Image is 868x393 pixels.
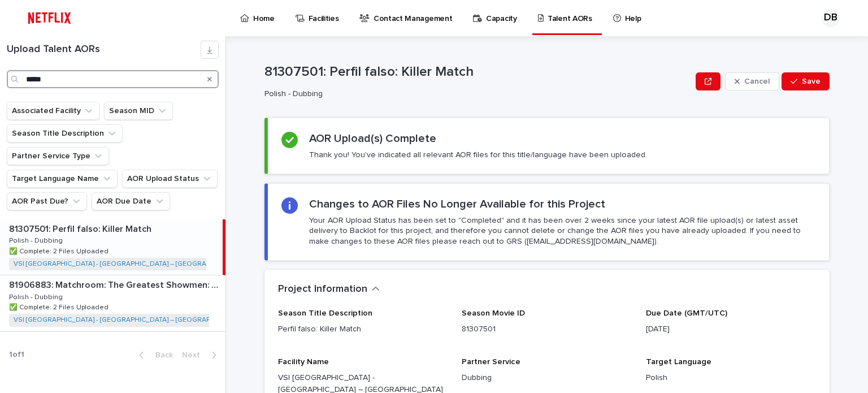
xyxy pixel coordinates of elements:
[7,124,123,142] button: Season Title Description
[9,245,111,256] p: ✅ Complete: 2 Files Uploaded
[278,358,329,366] span: Facility Name
[9,278,223,291] p: 81906883: Matchroom: The Greatest Showmen: Season 1
[264,89,687,99] p: Polish - Dubbing
[23,7,76,29] img: ifQbXi3ZQGMSEF7WDB7W
[7,170,118,188] button: Target Language Name
[725,72,779,90] button: Cancel
[309,197,605,211] h2: Changes to AOR Files No Longer Available for this Project
[9,222,154,235] p: 81307501: Perfil falso: Killer Match
[278,309,372,317] span: Season Title Description
[462,323,632,335] p: 81307501
[646,358,711,366] span: Target Language
[14,316,244,324] a: VSI [GEOGRAPHIC_DATA] - [GEOGRAPHIC_DATA] – [GEOGRAPHIC_DATA]
[309,215,815,247] p: Your AOR Upload Status has been set to "Completed" and it has been over 2 weeks since your latest...
[130,350,177,360] button: Back
[177,350,225,360] button: Next
[462,372,632,384] p: Dubbing
[646,323,816,335] p: [DATE]
[92,192,170,210] button: AOR Due Date
[9,291,65,301] p: Polish - Dubbing
[122,170,218,188] button: AOR Upload Status
[14,260,244,268] a: VSI [GEOGRAPHIC_DATA] - [GEOGRAPHIC_DATA] – [GEOGRAPHIC_DATA]
[309,150,647,160] p: Thank you! You've indicated all relevant AOR files for this title/language have been uploaded.
[309,132,436,145] h2: AOR Upload(s) Complete
[7,147,109,165] button: Partner Service Type
[462,309,525,317] span: Season Movie ID
[7,70,219,88] input: Search
[182,351,207,359] span: Next
[7,44,201,56] h1: Upload Talent AORs
[278,283,380,296] button: Project Information
[782,72,830,90] button: Save
[646,372,816,384] p: Polish
[7,192,87,210] button: AOR Past Due?
[822,9,840,27] div: DB
[646,309,727,317] span: Due Date (GMT/UTC)
[278,323,448,335] p: Perfil falso: Killer Match
[264,64,691,80] p: 81307501: Perfil falso: Killer Match
[278,283,367,296] h2: Project Information
[462,358,520,366] span: Partner Service
[9,235,65,245] p: Polish - Dubbing
[7,102,99,120] button: Associated Facility
[744,77,770,85] span: Cancel
[104,102,173,120] button: Season MID
[9,301,111,312] p: ✅ Complete: 2 Files Uploaded
[149,351,173,359] span: Back
[802,77,821,85] span: Save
